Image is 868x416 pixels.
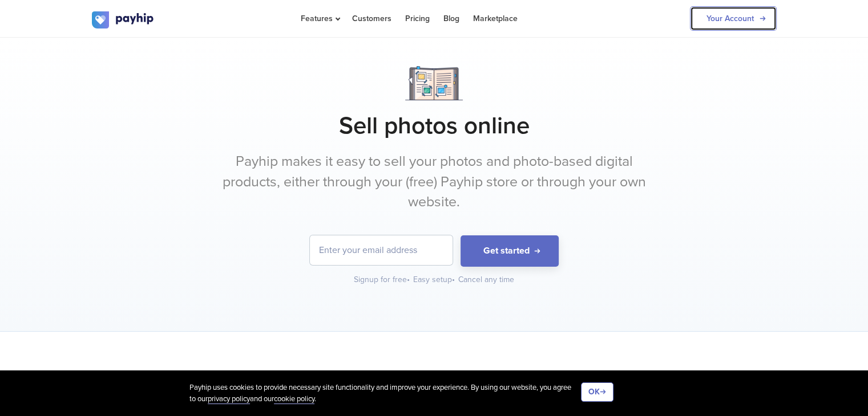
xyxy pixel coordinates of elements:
a: cookie policy [274,394,314,404]
span: • [452,275,455,284]
div: Easy setup [413,274,456,286]
div: Signup for free [354,274,411,286]
img: logo.svg [92,11,155,28]
p: Payhip makes it easy to sell your photos and photo-based digital products, either through your (f... [220,152,648,213]
h1: Sell photos online [92,112,777,140]
img: Notebook.png [405,66,463,100]
a: privacy policy [208,394,250,404]
span: • [407,275,410,284]
div: Cancel any time [458,274,514,286]
span: Features [301,14,338,23]
a: Your Account [690,6,777,31]
div: Payhip uses cookies to provide necessary site functionality and improve your experience. By using... [189,382,581,405]
input: Enter your email address [310,235,453,265]
button: Get started [461,235,559,267]
button: OK [581,382,613,402]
